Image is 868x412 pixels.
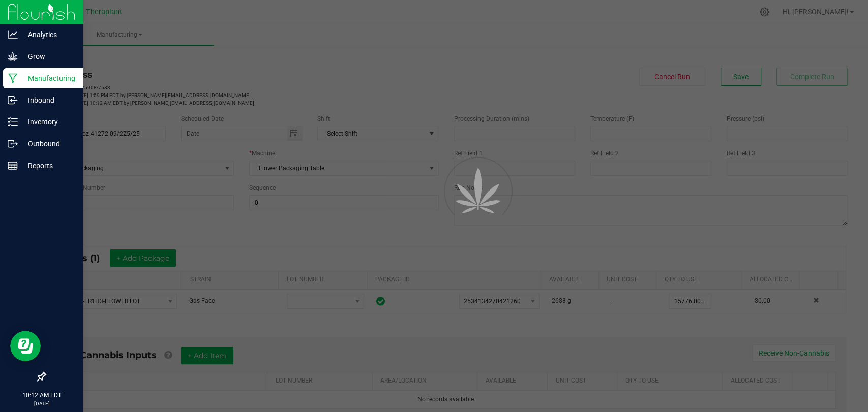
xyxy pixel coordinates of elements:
inline-svg: Outbound [8,139,18,149]
p: 10:12 AM EDT [5,391,79,400]
inline-svg: Inventory [8,117,18,127]
p: Inventory [18,116,79,128]
p: [DATE] [5,400,79,407]
inline-svg: Grow [8,51,18,61]
inline-svg: Analytics [8,29,18,40]
p: Analytics [18,28,79,41]
p: Reports [18,160,79,172]
inline-svg: Reports [8,161,18,171]
p: Outbound [18,138,79,150]
inline-svg: Manufacturing [8,73,18,83]
p: Grow [18,50,79,62]
inline-svg: Inbound [8,95,18,105]
iframe: Resource center [10,331,41,361]
p: Inbound [18,94,79,106]
p: Manufacturing [18,72,79,84]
